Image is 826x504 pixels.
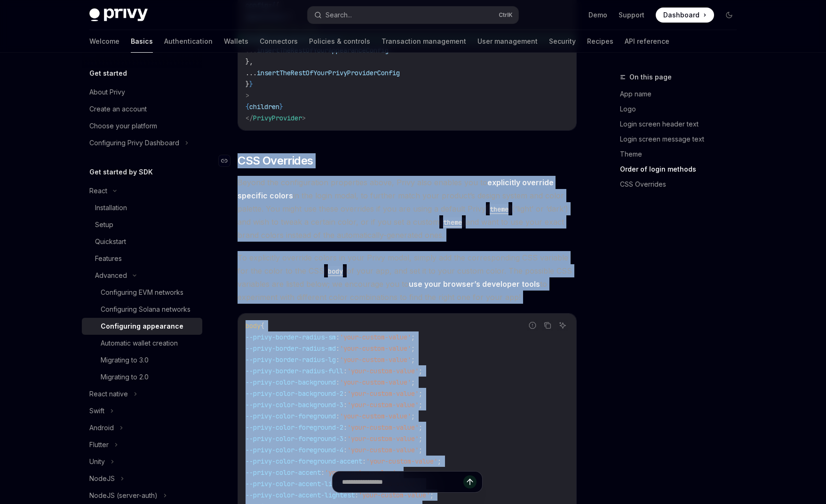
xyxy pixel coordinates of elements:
span: : [336,412,340,420]
div: Search... [326,9,352,21]
a: Configuring EVM networks [82,284,202,301]
div: Unity [89,456,105,467]
span: children [249,102,279,111]
div: Configuring Solana networks [101,304,191,315]
span: 'your-custom-value' [347,423,419,432]
span: --privy-border-radius-full [246,367,343,375]
span: 'your-custom-value' [340,412,411,420]
div: Installation [95,202,127,213]
a: theme [486,204,512,213]
a: API reference [625,30,669,53]
span: CSS Overrides [238,153,313,168]
span: --privy-color-background [246,378,336,386]
button: Report incorrect code [526,319,539,331]
a: Dashboard [656,8,714,23]
div: Automatic wallet creation [101,338,178,349]
div: Setup [95,219,113,230]
span: { [246,102,249,111]
div: Configuring appearance [101,321,183,332]
a: theme [439,217,466,227]
span: Ctrl K [499,11,513,19]
div: Create an account [89,103,147,115]
span: ; [419,367,422,375]
div: Advanced [95,270,127,281]
span: --privy-color-foreground [246,412,336,420]
div: NodeJS (server-auth) [89,490,158,501]
div: React [89,185,107,197]
span: --privy-color-foreground-3 [246,434,343,443]
span: : [343,367,347,375]
span: : [336,344,340,353]
span: --privy-color-background-3 [246,401,343,409]
span: 'your-custom-value' [347,434,419,443]
a: Choose your platform [82,118,202,134]
a: body [324,266,347,276]
button: Search...CtrlK [308,7,518,24]
a: App name [620,87,744,102]
a: Quickstart [82,233,202,250]
span: --privy-border-radius-sm [246,333,336,341]
a: Configuring Solana networks [82,301,202,318]
span: --privy-border-radius-md [246,344,336,353]
div: Configuring Privy Dashboard [89,137,179,149]
span: Beyond the configuration properties above, Privy also enables you to in the login modal, to furth... [238,176,577,242]
span: : [343,434,347,443]
span: 'your-custom-value' [340,333,411,341]
a: Migrating to 3.0 [82,352,202,369]
span: > [302,114,306,122]
a: use your browser’s developer tools [409,279,540,289]
span: 'your-custom-value' [366,457,437,465]
code: theme [486,204,512,214]
span: : [336,378,340,386]
span: --privy-border-radius-lg [246,355,336,364]
h5: Get started by SDK [89,166,153,178]
a: Logo [620,102,744,117]
span: : [336,333,340,341]
span: ; [411,378,415,386]
a: Order of login methods [620,162,744,177]
div: Quickstart [95,236,126,247]
div: NodeJS [89,473,115,484]
a: Installation [82,199,202,216]
span: body [246,322,261,330]
code: theme [439,217,466,228]
img: dark logo [89,8,148,22]
span: : [321,468,325,477]
a: Setup [82,216,202,233]
a: Policies & controls [309,30,370,53]
span: 'your-custom-value' [325,468,396,477]
div: About Privy [89,87,125,98]
span: : [343,401,347,409]
span: ; [419,423,422,432]
span: 'your-custom-value' [347,401,419,409]
a: User management [477,30,538,53]
span: 'your-custom-value' [347,367,419,375]
a: Configuring appearance [82,318,202,335]
span: </ [246,114,253,122]
span: On this page [629,71,672,83]
span: 'your-custom-value' [347,446,419,454]
span: --privy-color-foreground-accent [246,457,362,465]
div: Features [95,253,122,264]
a: Login screen message text [620,132,744,147]
a: Welcome [89,30,119,53]
span: ; [396,468,400,477]
div: Migrating to 2.0 [101,371,149,383]
h5: Get started [89,68,127,79]
span: PrivyProvider [253,114,302,122]
span: --privy-color-background-2 [246,389,343,398]
span: ; [411,355,415,364]
a: Create an account [82,101,202,118]
a: Features [82,250,202,267]
a: CSS Overrides [620,177,744,192]
span: : [362,457,366,465]
span: ; [437,457,441,465]
span: 'your-custom-value' [340,344,411,353]
a: Migrating to 2.0 [82,369,202,386]
span: insertTheRestOfYourAppearanceConfig [257,46,389,55]
strong: explicitly override specific colors [238,178,554,200]
a: Security [549,30,576,53]
div: Migrating to 3.0 [101,354,149,366]
span: Dashboard [663,10,699,20]
span: : [336,355,340,364]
